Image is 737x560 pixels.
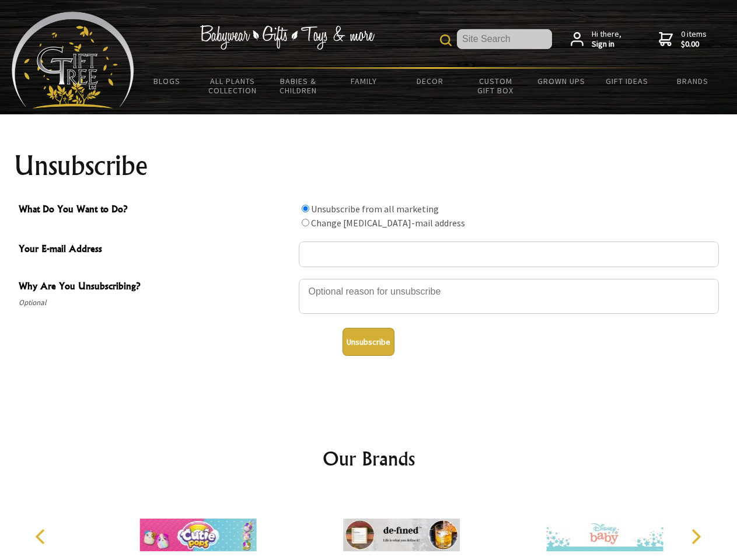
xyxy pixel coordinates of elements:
[592,39,621,50] strong: Sign in
[659,29,707,50] a: 0 items$0.00
[592,29,621,50] span: Hi there,
[134,69,200,93] a: BLOGS
[343,328,394,356] button: Unsubscribe
[683,524,708,549] button: Next
[14,152,724,180] h1: Unsubscribe
[29,524,55,549] button: Previous
[200,25,375,50] img: Babywear - Gifts - Toys & more
[23,444,714,473] h2: Our Brands
[200,69,266,103] a: All Plants Collection
[302,205,309,212] input: What Do You Want to Do?
[299,242,719,267] input: Your E-mail Address
[463,69,529,103] a: Custom Gift Box
[12,12,134,108] img: Babyware - Gifts - Toys and more...
[299,279,719,314] textarea: Why Are You Unsubscribing?
[19,279,293,296] span: Why Are You Unsubscribing?
[331,69,397,93] a: Family
[457,29,552,49] input: Site Search
[19,242,293,258] span: Your E-mail Address
[311,217,465,229] label: Change [MEDICAL_DATA]-mail address
[302,219,309,226] input: What Do You Want to Do?
[266,69,331,103] a: Babies & Children
[681,29,707,50] span: 0 items
[594,69,660,93] a: Gift Ideas
[311,203,439,215] label: Unsubscribe from all marketing
[571,29,621,50] a: Hi there,Sign in
[681,39,707,50] strong: $0.00
[440,34,452,46] img: product search
[19,296,293,310] span: Optional
[397,69,463,93] a: Decor
[660,69,726,93] a: Brands
[528,69,594,93] a: Grown Ups
[19,202,293,219] span: What Do You Want to Do?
